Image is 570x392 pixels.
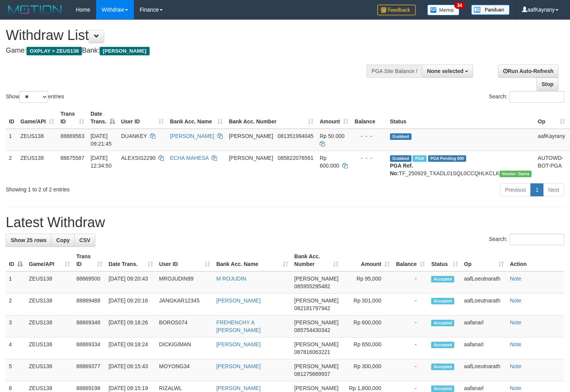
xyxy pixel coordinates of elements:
a: FREHENCHY A [PERSON_NAME] [216,319,260,333]
a: [PERSON_NAME] [170,133,214,139]
a: Previous [500,183,531,196]
td: BOROS074 [156,316,213,337]
span: Rp 600.000 [320,155,339,169]
a: Note [510,385,522,391]
span: [PERSON_NAME] [294,319,338,326]
span: CSV [79,237,90,243]
td: aafLoeutnarath [461,359,507,381]
h1: Latest Withdraw [6,215,564,230]
span: Accepted [431,276,454,282]
th: Amount: activate to sort column ascending [342,249,393,271]
td: ZEUS138 [17,129,57,151]
th: Bank Acc. Name: activate to sort column ascending [167,107,226,129]
th: ID: activate to sort column descending [6,249,26,271]
th: Trans ID: activate to sort column ascending [57,107,87,129]
th: Bank Acc. Name: activate to sort column ascending [213,249,291,271]
input: Search: [510,91,564,103]
span: Rp 50.000 [320,133,345,139]
a: Note [510,276,522,282]
label: Search: [489,234,564,245]
th: Bank Acc. Number: activate to sort column ascending [226,107,317,129]
span: [PERSON_NAME] [294,363,338,369]
select: Showentries [19,91,48,103]
th: Game/API: activate to sort column ascending [26,249,73,271]
label: Show entries [6,91,64,103]
span: ALEXSIS2290 [121,155,156,161]
td: 4 [6,337,26,359]
td: ZEUS138 [26,271,73,294]
td: Rp 650,000 [342,337,393,359]
span: Accepted [431,342,454,348]
h1: Withdraw List [6,28,372,43]
span: 88869563 [60,133,84,139]
a: Next [543,183,564,196]
th: Status: activate to sort column ascending [428,249,461,271]
span: 88675587 [60,155,84,161]
th: Action [507,249,564,271]
img: Feedback.jpg [377,5,416,15]
h4: Game: Bank: [6,47,372,55]
td: 88869488 [73,294,105,316]
a: [PERSON_NAME] [216,341,260,347]
th: Date Trans.: activate to sort column descending [87,107,118,129]
span: OXPLAY > ZEUS138 [27,47,82,55]
a: Copy [51,234,75,247]
th: Date Trans.: activate to sort column ascending [105,249,156,271]
span: [PERSON_NAME] [294,385,338,391]
span: Copy 085822076561 to clipboard [278,155,313,161]
th: Game/API: activate to sort column ascending [17,107,57,129]
span: Copy 085754430342 to clipboard [294,327,330,333]
span: [PERSON_NAME] [229,133,273,139]
input: Search: [510,234,564,245]
a: Note [510,319,522,326]
span: [PERSON_NAME] [294,297,338,304]
label: Search: [489,91,564,103]
span: Grabbed [390,133,412,140]
a: [PERSON_NAME] [216,385,260,391]
td: aafKayrany [535,129,568,151]
td: 2 [6,151,17,180]
td: ZEUS138 [26,337,73,359]
td: 1 [6,271,26,294]
span: Copy 082181797942 to clipboard [294,305,330,311]
td: Rp 301,000 [342,294,393,316]
a: Stop [537,78,558,91]
th: Op: activate to sort column ascending [461,249,507,271]
span: Copy [56,237,70,243]
a: 1 [530,183,543,196]
td: - [393,271,428,294]
span: Show 25 rows [11,237,47,243]
td: ZEUS138 [26,294,73,316]
a: Run Auto-Refresh [498,65,558,78]
span: [DATE] 09:21:45 [90,133,112,147]
th: Balance: activate to sort column ascending [393,249,428,271]
div: - - - [355,154,384,162]
span: Grabbed [390,155,412,162]
a: Note [510,297,522,304]
img: Button%20Memo.svg [427,5,460,15]
a: Show 25 rows [6,234,52,247]
td: 88869348 [73,316,105,337]
b: PGA Ref. No: [390,163,413,176]
td: [DATE] 09:20:16 [105,294,156,316]
div: - - - [355,132,384,140]
span: PGA Pending [428,155,467,162]
span: Vendor URL: https://trx31.1velocity.biz [500,171,532,177]
button: None selected [422,65,473,78]
th: Status [387,107,535,129]
a: [PERSON_NAME] [216,297,260,304]
span: [DATE] 12:34:50 [90,155,112,169]
a: CSV [74,234,95,247]
a: [PERSON_NAME] [216,363,260,369]
span: Copy 081351994045 to clipboard [278,133,313,139]
span: [PERSON_NAME] [100,47,149,55]
td: Rp 300,000 [342,359,393,381]
td: aafLoeutnarath [461,294,507,316]
td: [DATE] 09:18:24 [105,337,156,359]
span: [PERSON_NAME] [229,155,273,161]
span: Copy 085955295482 to clipboard [294,283,330,289]
td: 88869377 [73,359,105,381]
td: AUTOWD-BOT-PGA [535,151,568,180]
td: Rp 600,000 [342,316,393,337]
th: User ID: activate to sort column ascending [118,107,167,129]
